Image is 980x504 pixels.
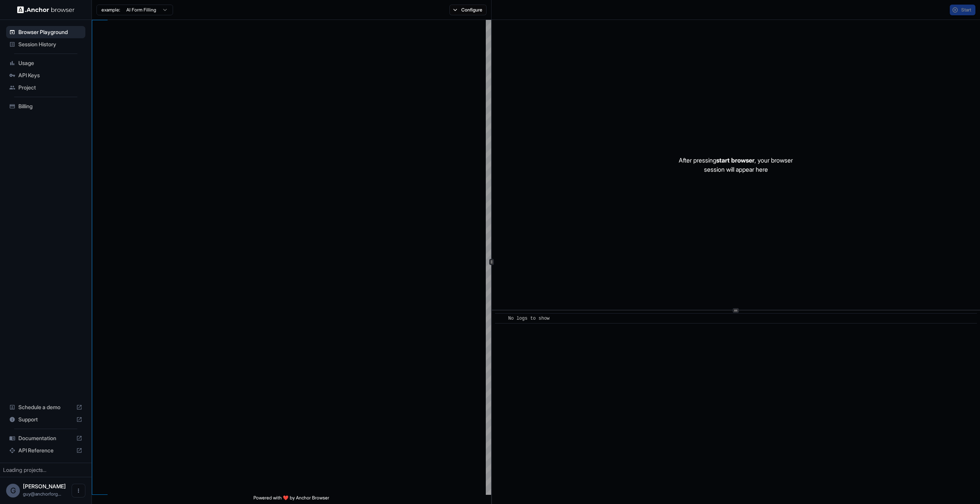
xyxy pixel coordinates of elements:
[716,156,755,164] span: start browser
[499,315,503,322] span: ​
[449,5,487,15] button: Configure
[6,444,85,457] div: API Reference
[18,403,73,411] span: Schedule a demo
[18,41,82,48] span: Session History
[23,491,61,497] span: guy@anchorforge.io
[6,26,85,38] div: Browser Playground
[6,432,85,444] div: Documentation
[18,416,73,423] span: Support
[72,484,85,497] button: Open menu
[6,57,85,69] div: Usage
[18,72,82,79] span: API Keys
[6,484,20,497] div: G
[18,28,82,36] span: Browser Playground
[6,38,85,50] div: Session History
[18,447,73,454] span: API Reference
[253,495,329,504] span: Powered with ❤️ by Anchor Browser
[679,156,793,174] p: After pressing , your browser session will appear here
[18,84,82,91] span: Project
[18,59,82,67] span: Usage
[17,6,75,13] img: Anchor Logo
[6,100,85,112] div: Billing
[508,316,550,321] span: No logs to show
[18,102,82,110] span: Billing
[6,413,85,426] div: Support
[6,69,85,81] div: API Keys
[3,466,88,474] div: Loading projects...
[18,434,73,442] span: Documentation
[23,483,66,489] span: Guy Ben Simhon
[6,401,85,413] div: Schedule a demo
[6,81,85,94] div: Project
[101,7,120,13] span: example:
